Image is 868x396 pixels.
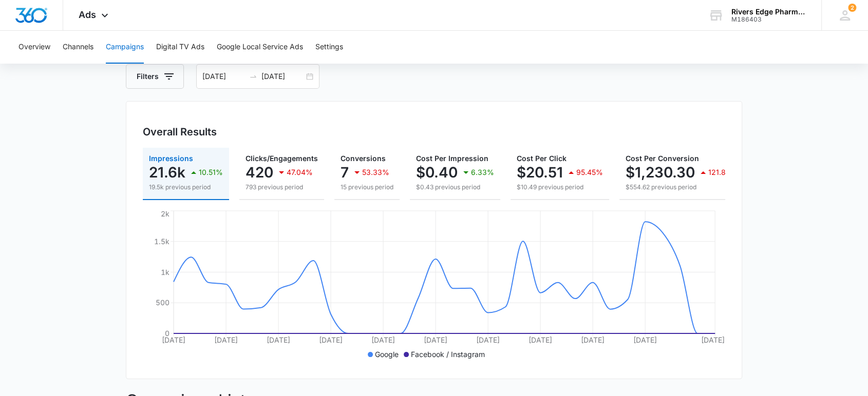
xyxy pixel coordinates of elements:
p: Facebook / Instagram [411,349,485,360]
tspan: 0 [165,329,169,338]
button: Overview [18,31,50,64]
span: Conversions [341,154,386,163]
span: Impressions [149,154,193,163]
span: Ads [79,9,96,20]
button: Digital TV Ads [156,31,204,64]
input: Start date [202,71,245,82]
p: Google [375,349,399,360]
span: Clicks/Engagements [246,154,318,163]
div: account id [731,16,806,23]
p: $0.40 [416,164,458,181]
p: 19.5k previous period [149,183,223,192]
p: $20.51 [517,164,563,181]
tspan: [DATE] [476,335,500,344]
p: $10.49 previous period [517,183,603,192]
p: 95.45% [576,169,603,176]
p: 121.82% [708,169,738,176]
p: 47.04% [287,169,313,176]
tspan: [DATE] [319,335,343,344]
tspan: [DATE] [701,335,725,344]
tspan: 2k [161,209,169,217]
tspan: [DATE] [267,335,290,344]
tspan: [DATE] [162,335,185,344]
tspan: [DATE] [529,335,552,344]
button: Filters [126,64,184,89]
tspan: [DATE] [424,335,447,344]
tspan: 1.5k [154,237,169,246]
tspan: 1k [161,267,169,276]
span: Cost Per Impression [416,154,488,163]
button: Channels [63,31,93,64]
p: 15 previous period [341,183,393,192]
div: account name [731,8,806,16]
tspan: [DATE] [581,335,605,344]
span: Cost Per Conversion [626,154,699,163]
span: to [249,72,257,81]
p: 6.33% [471,169,494,176]
h3: Overall Results [143,124,217,140]
span: swap-right [249,72,257,81]
span: Cost Per Click [517,154,567,163]
button: Settings [315,31,343,64]
tspan: 500 [156,298,169,307]
p: 793 previous period [246,183,318,192]
p: $1,230.30 [626,164,695,181]
button: Google Local Service Ads [217,31,303,64]
p: $0.43 previous period [416,183,494,192]
input: End date [261,71,304,82]
p: 53.33% [362,169,389,176]
p: 21.6k [149,164,185,181]
span: 2 [848,4,856,12]
p: 420 [246,164,273,181]
p: 7 [341,164,349,181]
p: $554.62 previous period [626,183,738,192]
p: 10.51% [199,169,223,176]
tspan: [DATE] [214,335,238,344]
button: Campaigns [106,31,144,64]
div: notifications count [848,4,856,12]
tspan: [DATE] [371,335,395,344]
tspan: [DATE] [633,335,657,344]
